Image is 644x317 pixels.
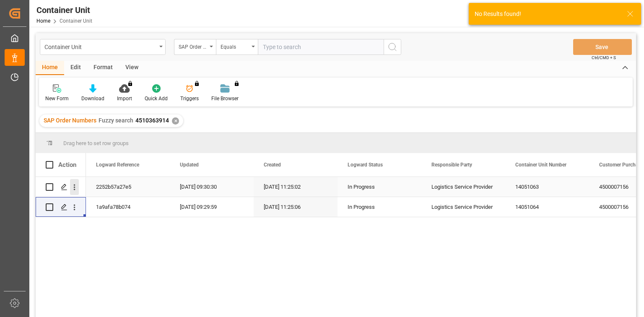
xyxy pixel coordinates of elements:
div: [DATE] 11:25:06 [254,197,338,217]
span: 4510363914 [135,117,169,124]
div: Equals [221,41,249,51]
span: Drag here to set row groups [63,140,129,146]
div: In Progress [348,177,411,197]
div: Press SPACE to select this row. [36,197,86,217]
span: Ctrl/CMD + S [592,55,616,61]
span: Responsible Party [431,162,472,168]
button: Save [573,39,632,55]
button: open menu [40,39,166,55]
div: Quick Add [145,95,168,102]
span: Created [264,162,281,168]
span: Logward Reference [96,162,139,168]
div: 2252b57a27e5 [86,177,170,197]
div: Home [36,61,64,75]
div: Edit [64,61,87,75]
div: Download [81,95,104,102]
div: View [119,61,145,75]
div: Logistics Service Provider [421,197,505,217]
div: [DATE] 11:25:02 [254,177,338,197]
div: No Results found! [475,10,619,18]
span: SAP Order Numbers [44,117,96,124]
div: 1a9afa78b074 [86,197,170,217]
input: Type to search [258,39,384,55]
div: Action [58,161,76,169]
span: Updated [180,162,199,168]
span: Logward Status [348,162,383,168]
div: ✕ [172,117,179,125]
div: New Form [45,95,69,102]
div: Logistics Service Provider [421,177,505,197]
div: Press SPACE to select this row. [36,177,86,197]
div: SAP Order Numbers [179,41,207,51]
div: 14051063 [505,177,589,197]
button: search button [384,39,401,55]
button: open menu [174,39,216,55]
button: open menu [216,39,258,55]
a: Home [36,18,50,24]
span: Container Unit Number [515,162,566,168]
div: 14051064 [505,197,589,217]
div: Container Unit [44,41,156,52]
div: [DATE] 09:29:59 [170,197,254,217]
div: [DATE] 09:30:30 [170,177,254,197]
div: Format [87,61,119,75]
span: Fuzzy search [99,117,133,124]
div: Container Unit [36,4,92,16]
div: In Progress [348,197,411,217]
